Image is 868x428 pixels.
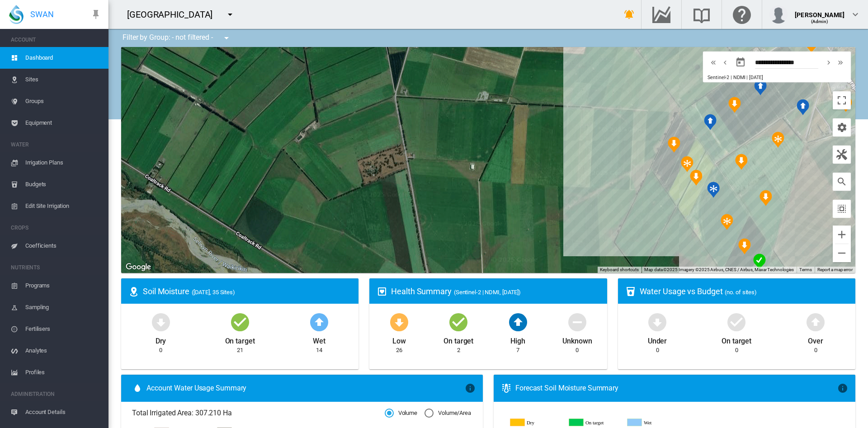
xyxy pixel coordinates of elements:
div: Health Summary [391,286,599,297]
span: Account Details [25,401,101,423]
button: icon-cog [833,118,851,136]
span: Coefficients [25,235,101,257]
div: Forecast Soil Moisture Summary [515,383,837,393]
div: NDMI: Pankhurst QQ [753,254,766,270]
button: icon-magnify [833,173,851,191]
span: Groups [25,90,101,112]
div: 21 [237,346,243,354]
span: Analytes [25,340,101,362]
span: (Admin) [811,19,829,24]
div: Wet [313,333,325,346]
md-icon: icon-chevron-double-right [835,57,845,68]
md-icon: icon-arrow-up-bold-circle [308,311,330,333]
md-icon: icon-pin [90,9,101,20]
md-icon: icon-arrow-up-bold-circle [805,311,826,333]
g: Dry [510,419,562,427]
div: Under [648,333,667,346]
div: High [510,333,525,346]
span: Map data ©2025 Imagery ©2025 Airbus, CNES / Airbus, Maxar Technologies [644,267,794,272]
button: Keyboard shortcuts [600,267,639,273]
md-icon: icon-bell-ring [624,9,635,20]
md-icon: icon-menu-down [225,9,236,20]
md-icon: icon-checkbox-marked-circle [229,311,251,333]
div: 26 [396,346,402,354]
span: Programs [25,275,101,296]
div: NDMI: Pankhurst RR [735,154,748,170]
md-icon: icon-information [465,383,476,394]
div: 14 [316,346,322,354]
button: icon-chevron-double-left [708,57,719,68]
span: Total Irrigated Area: 307.210 Ha [132,408,385,418]
span: Sampling [25,296,101,318]
md-icon: icon-map-marker-radius [128,286,139,297]
div: NDMI: Pankhurst BB2 [690,169,703,186]
div: NDMI: Pankhurst X [754,79,767,95]
div: NDMI: Pankhurst SS [704,114,717,130]
button: icon-menu-down [217,29,236,47]
span: Edit Site Irrigation [25,195,101,217]
div: NDMI: Pankhurst Hay [797,99,809,115]
span: Fertilisers [25,318,101,340]
span: Equipment [25,112,101,134]
span: (Sentinel-2 | NDMI, [DATE]) [454,289,521,296]
span: ADMINISTRATION [11,387,101,401]
span: CROPS [11,221,101,235]
md-icon: icon-cup-water [625,286,636,297]
md-icon: icon-cog [836,122,847,133]
span: | [DATE] [746,75,763,80]
div: NDMI: Pankhurst EE [707,182,720,198]
div: NDMI: Pamkhurst BB1 [681,156,693,172]
button: icon-chevron-double-right [835,57,846,68]
g: Wet [627,419,679,427]
div: NDMI: Pankhurst FF [738,238,751,254]
button: icon-select-all [833,200,851,218]
button: Zoom in [833,226,851,244]
button: icon-bell-ring [620,5,638,24]
md-icon: icon-menu-down [221,33,232,43]
span: Sites [25,69,101,90]
div: NDMI: Pankhurst LL [759,190,772,206]
div: On target [443,333,473,346]
md-icon: icon-arrow-up-bold-circle [507,311,529,333]
div: Low [392,333,406,346]
div: Water Usage vs Budget [640,286,848,297]
button: Zoom out [833,244,851,262]
md-icon: icon-chevron-double-left [708,57,718,68]
div: On target [225,333,255,346]
md-icon: Click here for help [731,9,753,20]
span: (no. of sites) [725,289,757,296]
div: Unknown [562,333,592,346]
md-icon: icon-select-all [836,203,847,214]
img: Google [123,261,153,273]
div: Filter by Group: - not filtered - [116,29,238,47]
div: 0 [814,346,817,354]
md-icon: Search the knowledge base [691,9,712,20]
a: Terms [799,267,812,272]
md-icon: icon-heart-box-outline [377,286,387,297]
md-icon: icon-chevron-left [720,57,730,68]
md-icon: icon-chevron-down [850,9,861,20]
div: NDMI: Pankhurst CC [721,214,733,230]
div: [GEOGRAPHIC_DATA] [127,8,221,21]
span: NUTRIENTS [11,260,101,275]
div: 0 [656,346,659,354]
span: ACCOUNT [11,33,101,47]
button: icon-chevron-left [719,57,731,68]
md-icon: icon-arrow-down-bold-circle [388,311,410,333]
div: 0 [159,346,162,354]
div: 2 [457,346,460,354]
div: NDMI: Pankhurst AA [668,136,680,153]
button: icon-chevron-right [823,57,835,68]
span: Budgets [25,174,101,195]
button: Toggle fullscreen view [833,91,851,109]
md-icon: icon-arrow-down-bold-circle [646,311,668,333]
md-icon: icon-arrow-down-bold-circle [150,311,172,333]
div: On target [722,333,751,346]
md-radio-button: Volume/Area [425,409,471,418]
md-icon: icon-thermometer-lines [501,383,512,394]
button: icon-menu-down [221,5,239,24]
span: Profiles [25,362,101,383]
span: Account Water Usage Summary [146,383,465,393]
div: NDMI: Pankhurst Z [772,132,784,148]
span: Dashboard [25,47,101,69]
